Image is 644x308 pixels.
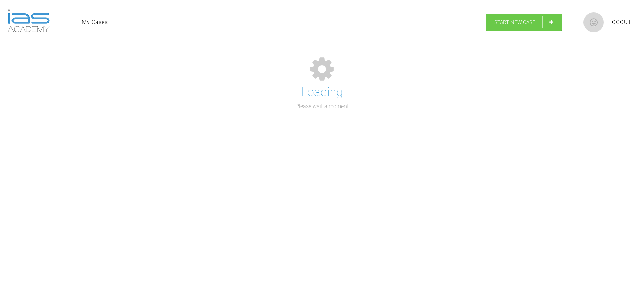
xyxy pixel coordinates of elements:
span: Start New Case [494,19,535,25]
a: Logout [609,18,632,27]
img: logo-light.3e3ef733.png [8,9,50,32]
a: My Cases [82,18,108,27]
img: profile.png [583,12,604,32]
p: Please wait a moment [295,102,349,111]
h1: Loading [301,82,343,102]
a: Start New Case [486,14,562,31]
